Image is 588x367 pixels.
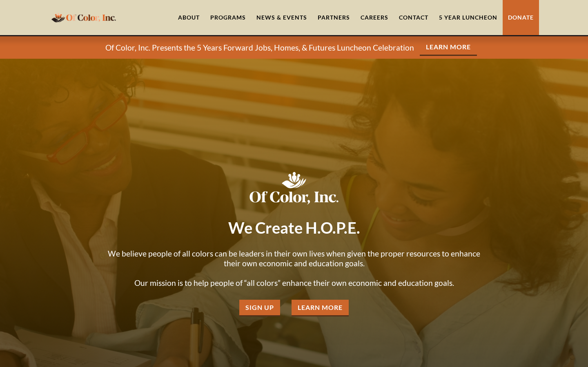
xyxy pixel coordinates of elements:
[102,249,486,288] p: We believe people of all colors can be leaders in their own lives when given the proper resources...
[420,39,477,56] a: Learn More
[228,218,360,237] strong: We Create H.O.P.E.
[105,43,414,53] p: Of Color, Inc. Presents the 5 Years Forward Jobs, Homes, & Futures Luncheon Celebration
[210,13,246,22] div: Programs
[292,300,349,316] a: Learn More
[49,8,118,27] a: home
[239,300,280,316] a: Sign Up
